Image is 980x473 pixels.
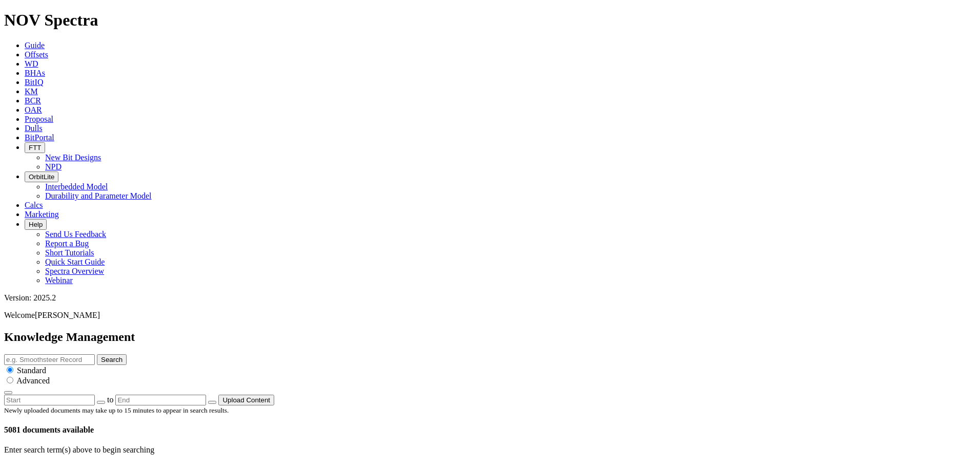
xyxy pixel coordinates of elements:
input: End [115,395,206,405]
a: BitIQ [25,78,43,87]
p: Welcome [4,311,976,320]
a: New Bit Designs [45,153,101,162]
span: OrbitLite [29,173,54,181]
span: Help [29,221,43,228]
a: Spectra Overview [45,267,104,275]
a: BitPortal [25,133,54,142]
button: Upload Content [218,395,274,405]
span: Advanced [16,376,50,385]
a: Dulls [25,124,43,133]
a: Interbedded Model [45,182,108,191]
a: Webinar [45,276,73,285]
a: NPD [45,162,62,171]
a: Report a Bug [45,239,89,248]
button: OrbitLite [25,171,58,182]
small: Newly uploaded documents may take up to 15 minutes to appear in search results. [4,406,229,414]
a: BCR [25,96,41,105]
span: FTT [29,144,41,152]
a: Durability and Parameter Model [45,191,152,200]
button: FTT [25,142,45,153]
a: Guide [25,41,45,50]
a: Calcs [25,201,43,209]
a: Short Tutorials [45,248,94,257]
span: [PERSON_NAME] [35,311,100,319]
a: BHAs [25,69,45,77]
a: Offsets [25,50,48,59]
input: e.g. Smoothsteer Record [4,354,95,365]
a: WD [25,59,38,68]
button: Help [25,219,47,230]
div: Version: 2025.2 [4,293,976,303]
a: Proposal [25,115,53,123]
a: KM [25,87,38,96]
h2: Knowledge Management [4,330,976,344]
p: Enter search term(s) above to begin searching [4,445,976,455]
a: Quick Start Guide [45,257,105,266]
h4: 5081 documents available [4,425,976,435]
a: Send Us Feedback [45,230,106,239]
a: OAR [25,105,42,114]
h1: NOV Spectra [4,11,976,30]
span: Standard [17,366,46,375]
input: Start [4,395,95,405]
span: to [107,395,113,404]
a: Marketing [25,210,59,219]
button: Search [97,354,127,365]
